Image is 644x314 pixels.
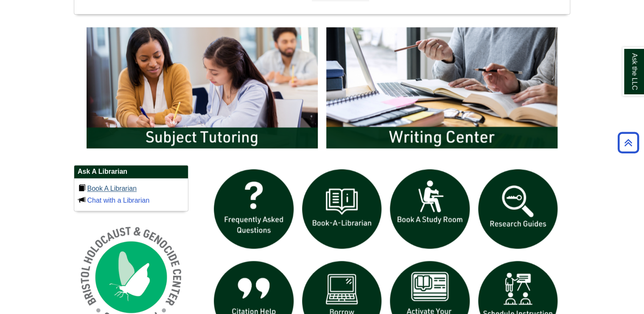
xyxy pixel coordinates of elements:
img: Writing Center Information [322,23,562,152]
img: frequently asked questions [210,165,298,253]
a: Back to Top [615,137,642,148]
div: slideshow [82,23,562,156]
img: Book a Librarian icon links to book a librarian web page [298,165,386,253]
img: Subject Tutoring Information [82,23,322,152]
img: book a study room icon links to book a study room web page [386,165,474,253]
img: Research Guides icon links to research guides web page [474,165,562,253]
a: Chat with a Librarian [87,197,149,204]
a: Book A Librarian [87,185,137,192]
h2: Ask A Librarian [74,165,188,178]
